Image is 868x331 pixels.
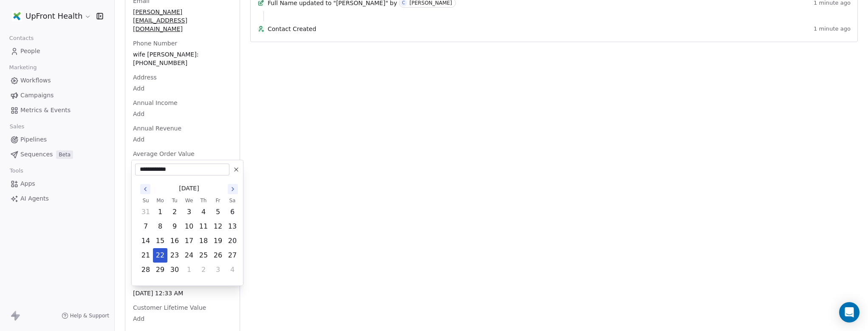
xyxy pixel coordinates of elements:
button: Saturday, October 4th, 2025 [226,263,239,277]
button: Sunday, September 21st, 2025 [139,249,153,262]
button: Wednesday, September 3rd, 2025 [182,205,196,219]
span: [DATE] [179,184,199,193]
button: Thursday, October 2nd, 2025 [197,263,210,277]
button: Go to the Previous Month [140,184,150,194]
button: Tuesday, September 23rd, 2025 [168,249,181,262]
button: Friday, September 19th, 2025 [211,234,225,248]
button: Monday, September 15th, 2025 [153,234,167,248]
button: Monday, September 29th, 2025 [153,263,167,277]
button: Sunday, August 31st, 2025 [139,205,153,219]
button: Wednesday, September 10th, 2025 [182,220,196,233]
button: Tuesday, September 16th, 2025 [168,234,181,248]
th: Tuesday [167,196,182,205]
button: Thursday, September 4th, 2025 [197,205,210,219]
button: Tuesday, September 2nd, 2025 [168,205,181,219]
button: Tuesday, September 30th, 2025 [168,263,181,277]
button: Sunday, September 28th, 2025 [139,263,153,277]
th: Wednesday [182,196,196,205]
th: Monday [153,196,167,205]
button: Friday, September 26th, 2025 [211,249,225,262]
button: Saturday, September 20th, 2025 [226,234,239,248]
button: Wednesday, September 24th, 2025 [182,249,196,262]
button: Thursday, September 18th, 2025 [197,234,210,248]
button: Monday, September 8th, 2025 [153,220,167,233]
button: Wednesday, October 1st, 2025 [182,263,196,277]
th: Thursday [196,196,211,205]
button: Thursday, September 25th, 2025 [197,249,210,262]
button: Saturday, September 6th, 2025 [226,205,239,219]
button: Tuesday, September 9th, 2025 [168,220,181,233]
table: September 2025 [139,196,240,277]
button: Sunday, September 14th, 2025 [139,234,153,248]
th: Friday [211,196,225,205]
button: Friday, September 5th, 2025 [211,205,225,219]
button: Thursday, September 11th, 2025 [197,220,210,233]
button: Today, Monday, September 22nd, 2025, selected [153,249,167,262]
button: Go to the Next Month [228,184,238,194]
button: Wednesday, September 17th, 2025 [182,234,196,248]
th: Saturday [225,196,240,205]
button: Monday, September 1st, 2025 [153,205,167,219]
button: Saturday, September 13th, 2025 [226,220,239,233]
button: Friday, September 12th, 2025 [211,220,225,233]
button: Sunday, September 7th, 2025 [139,220,153,233]
button: Saturday, September 27th, 2025 [226,249,239,262]
th: Sunday [139,196,153,205]
button: Friday, October 3rd, 2025 [211,263,225,277]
